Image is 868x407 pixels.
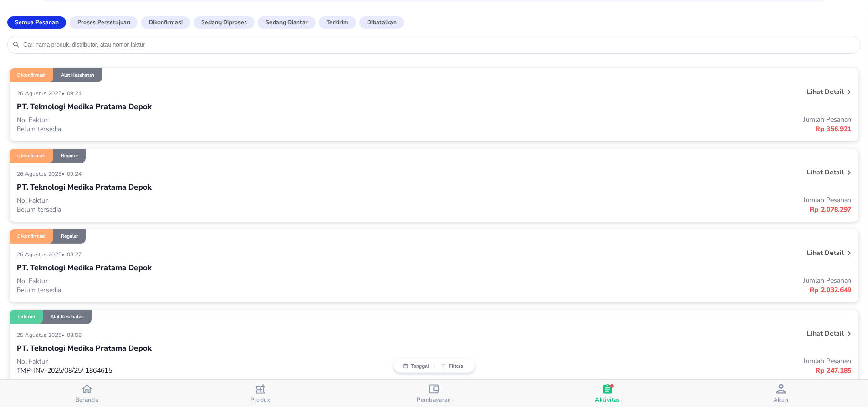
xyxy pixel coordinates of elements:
[67,170,84,178] p: 09:24
[17,357,434,366] p: No. Faktur
[17,285,434,295] p: Belum tersedia
[807,168,844,177] p: Lihat detail
[250,396,271,404] span: Produk
[149,18,183,27] p: Dikonfirmasi
[17,182,152,193] p: PT. Teknologi Medika Pratama Depok
[17,170,67,178] p: 26 Agustus 2025 •
[17,196,434,205] p: No. Faktur
[434,115,852,124] p: Jumlah Pesanan
[17,233,46,240] p: Dikonfirmasi
[17,124,434,133] p: Belum tersedia
[367,18,397,27] p: Dibatalkan
[434,285,852,295] p: Rp 2.032.649
[22,41,856,49] input: Cari nama produk, distributor, atau nomor faktur
[807,329,844,338] p: Lihat detail
[17,262,152,274] p: PT. Teknologi Medika Pratama Depok
[359,16,404,29] button: Dibatalkan
[67,251,84,258] p: 08:27
[17,115,434,124] p: No. Faktur
[15,18,59,27] p: Semua Pesanan
[17,251,67,258] p: 26 Agustus 2025 •
[51,314,84,320] p: Alat Kesehatan
[67,331,84,339] p: 08:56
[17,101,152,112] p: PT. Teknologi Medika Pratama Depok
[434,276,852,285] p: Jumlah Pesanan
[61,153,78,159] p: Reguler
[61,233,78,240] p: Reguler
[17,331,67,339] p: 25 Agustus 2025 •
[521,380,694,407] button: Aktivitas
[67,90,84,97] p: 09:24
[77,18,130,27] p: Proses Persetujuan
[327,18,348,27] p: Terkirim
[17,314,35,320] p: Terkirim
[194,16,255,29] button: Sedang diproses
[347,380,521,407] button: Pembayaran
[258,16,316,29] button: Sedang diantar
[434,124,852,134] p: Rp 356.921
[174,380,347,407] button: Produk
[319,16,356,29] button: Terkirim
[17,276,434,285] p: No. Faktur
[17,343,152,354] p: PT. Teknologi Medika Pratama Depok
[417,396,451,404] span: Pembayaran
[7,16,66,29] button: Semua Pesanan
[17,90,67,97] p: 26 Agustus 2025 •
[434,204,852,214] p: Rp 2.078.297
[434,363,470,369] button: Filters
[75,396,99,404] span: Beranda
[807,87,844,96] p: Lihat detail
[61,72,94,79] p: Alat Kesehatan
[266,18,308,27] p: Sedang diantar
[17,72,46,79] p: Dikonfirmasi
[141,16,190,29] button: Dikonfirmasi
[398,363,434,369] button: Tanggal
[17,205,434,214] p: Belum tersedia
[434,356,852,366] p: Jumlah Pesanan
[70,16,138,29] button: Proses Persetujuan
[434,195,852,204] p: Jumlah Pesanan
[807,248,844,257] p: Lihat detail
[201,18,247,27] p: Sedang diproses
[774,396,789,404] span: Akun
[17,153,46,159] p: Dikonfirmasi
[694,380,868,407] button: Akun
[595,396,620,404] span: Aktivitas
